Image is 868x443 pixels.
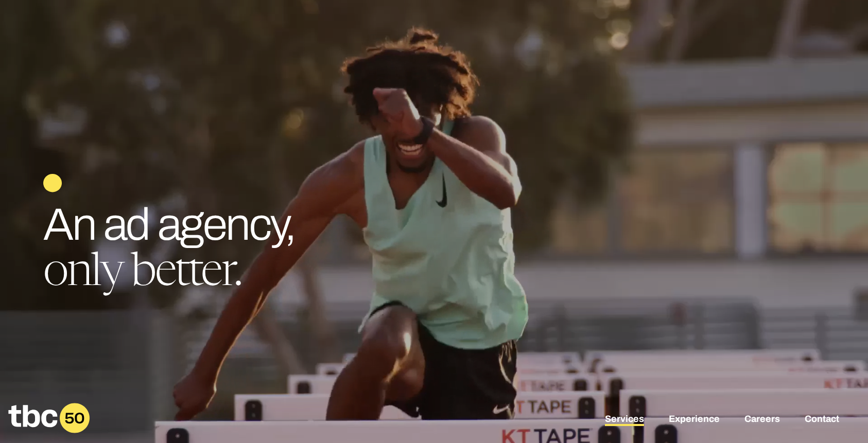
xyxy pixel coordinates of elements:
[669,414,720,426] a: Experience
[43,200,294,249] span: An ad agency,
[744,414,780,426] a: Careers
[605,414,644,426] a: Services
[805,414,839,426] a: Contact
[43,252,241,297] span: only better.
[8,426,90,437] a: Home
